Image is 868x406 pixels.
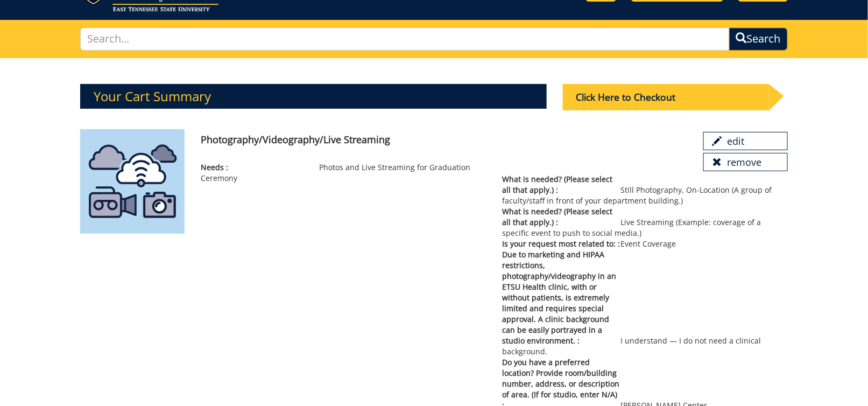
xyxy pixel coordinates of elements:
[502,239,620,249] span: Is your request most related to: :
[703,153,788,171] a: remove
[563,84,769,110] div: Click Here to Checkout
[80,129,185,234] img: photography%20videography%20or%20live%20streaming-62c5f5b2b31ba1.27052083.png
[201,135,687,145] h4: Photography/Videography/Live Streaming
[502,249,620,346] span: Due to marketing and HIPAA restrictions, photography/videography in an ETSU Health clinic, with o...
[502,174,620,195] span: What is needed? (Please select all that apply.) :
[502,249,787,357] p: I understand — I do not need a clinical background.
[502,206,620,228] span: What is needed? (Please select all that apply.) :
[502,174,787,206] p: Still Photography, On-Location (A group of faculty/staff in front of your department building.)
[201,162,486,184] p: Photos and Live Streaming for Graduation Ceremony
[703,132,788,150] a: edit
[502,239,787,249] p: Event Coverage
[80,84,546,109] h3: Your Cart Summary
[563,103,786,113] a: Click Here to Checkout
[201,162,319,173] span: Needs :
[502,206,787,239] p: Live Streaming (Example: coverage of a specific event to push to social media.)
[729,27,788,51] button: Search
[80,27,729,51] input: Search...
